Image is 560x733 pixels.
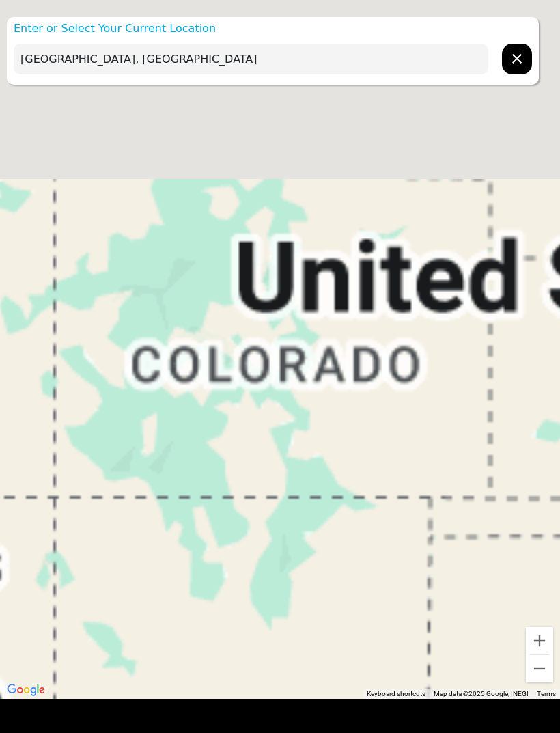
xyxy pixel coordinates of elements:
a: Open this area in Google Maps (opens a new window) [3,681,48,699]
input: Enter Your Address... [14,44,488,74]
button: Zoom in [526,627,553,654]
span: Map data ©2025 Google, INEGI [434,690,529,697]
button: chevron forward outline [502,44,532,74]
a: Terms (opens in new tab) [537,690,556,697]
p: Enter or Select Your Current Location [7,20,539,37]
img: Google [3,681,48,699]
button: Keyboard shortcuts [367,689,425,699]
button: Zoom out [526,655,553,682]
